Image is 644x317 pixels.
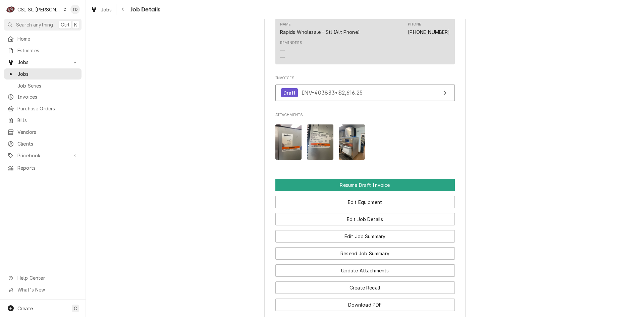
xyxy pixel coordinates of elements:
div: Contact [275,18,455,64]
div: — [280,54,285,61]
div: Name [280,22,291,27]
div: Button Group Row [275,294,455,311]
a: Reports [4,162,82,173]
span: Bills [17,117,78,124]
button: Navigate back [118,4,128,15]
div: Client Contact [275,12,455,67]
button: Update Attachments [275,264,455,277]
div: Button Group Row [275,208,455,225]
span: Home [17,35,78,42]
div: CSI St. Louis's Avatar [6,5,15,14]
a: Jobs [4,68,82,80]
img: lWpx77q8SFeIMhZoYaHa [275,124,302,160]
div: Rapids Wholesale - Stl (Alt Phone) [280,29,360,36]
div: C [6,5,15,14]
span: Create [17,306,33,311]
span: Invoices [275,75,455,81]
button: Edit Job Details [275,213,455,225]
div: Tim Devereux's Avatar [70,5,80,14]
span: Estimates [17,47,78,54]
span: Pricebook [17,152,68,159]
a: Jobs [88,4,115,15]
span: Jobs [17,70,78,77]
div: Button Group Row [275,191,455,208]
a: Bills [4,115,82,126]
span: Invoices [17,93,78,100]
img: TldquFvARmatcekLZYkB [339,124,365,160]
div: Button Group Row [275,277,455,294]
a: Clients [4,138,82,149]
a: Go to What's New [4,284,82,295]
div: Attachments [275,112,455,165]
a: Job Series [4,80,82,91]
span: Jobs [17,59,68,66]
div: Phone [408,22,421,27]
button: Edit Job Summary [275,230,455,243]
span: Reports [17,164,78,171]
div: Invoices [275,75,455,104]
div: Reminders [280,40,302,46]
a: Go to Pricebook [4,150,82,161]
span: Attachments [275,119,455,165]
div: Button Group Row [275,243,455,260]
span: INV-403833 • $2,616.25 [302,89,363,96]
button: Edit Equipment [275,196,455,208]
div: Button Group Row [275,225,455,243]
div: — [280,47,285,54]
span: Job Details [128,5,161,14]
div: Button Group Row [275,179,455,191]
span: Jobs [101,6,112,13]
img: lhGUQ4wHRemVxQdC1qIE [307,124,333,160]
a: Vendors [4,126,82,138]
span: C [74,305,77,312]
button: Resend Job Summary [275,247,455,260]
a: Home [4,33,82,44]
span: Ctrl [61,21,69,28]
span: Attachments [275,112,455,118]
div: Name [280,22,360,35]
a: Invoices [4,91,82,102]
div: Client Contact List [275,18,455,67]
div: Phone [408,22,450,35]
span: Clients [17,140,78,147]
span: Purchase Orders [17,105,78,112]
div: Reminders [280,40,302,61]
a: [PHONE_NUMBER] [408,29,450,35]
a: View Invoice [275,85,455,101]
button: Resume Draft Invoice [275,179,455,191]
div: CSI St. [PERSON_NAME] [17,6,61,13]
button: Search anythingCtrlK [4,19,82,31]
a: Purchase Orders [4,103,82,114]
span: Search anything [16,21,53,28]
a: Estimates [4,45,82,56]
span: K [74,21,77,28]
button: Create Recall [275,281,455,294]
button: Download PDF [275,299,455,311]
span: Job Series [17,82,78,89]
span: Vendors [17,128,78,136]
div: TD [70,5,80,14]
span: Help Center [17,274,77,281]
a: Go to Help Center [4,272,82,283]
div: Draft [281,88,298,97]
div: Button Group Row [275,260,455,277]
a: Go to Jobs [4,57,82,68]
span: What's New [17,286,77,293]
div: Button Group [275,179,455,311]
